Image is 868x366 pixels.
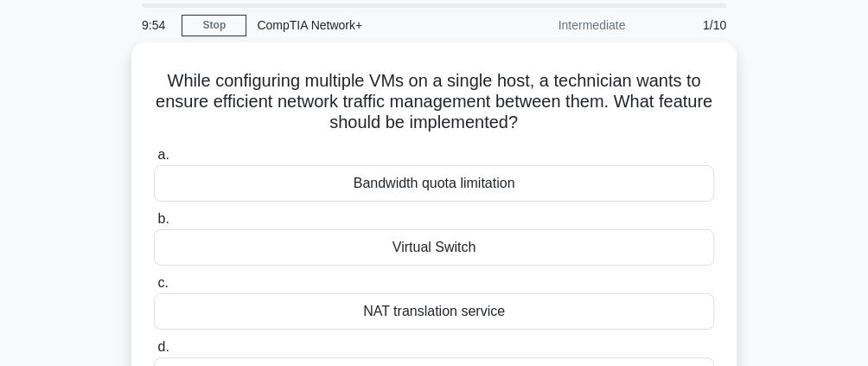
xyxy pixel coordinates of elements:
div: Intermediate [484,8,635,42]
div: Virtual Switch [154,229,714,266]
span: c. [157,275,168,290]
div: Bandwidth quota limitation [154,165,714,202]
span: d. [157,339,169,354]
span: a. [157,147,169,162]
div: 1/10 [635,8,737,42]
div: CompTIA Network+ [246,8,484,42]
a: Stop [182,15,246,36]
div: 9:54 [131,8,182,42]
div: NAT translation service [154,293,714,330]
h5: While configuring multiple VMs on a single host, a technician wants to ensure efficient network t... [152,70,716,134]
span: b. [157,211,169,226]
